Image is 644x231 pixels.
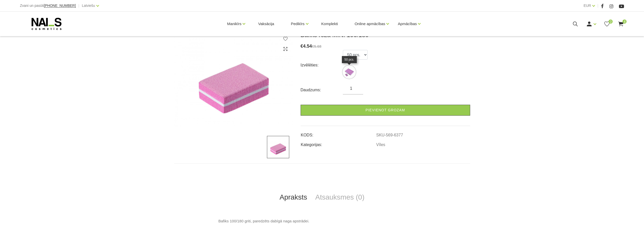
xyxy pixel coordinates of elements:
[343,66,356,78] img: ...
[301,105,470,116] a: Pievienot grozam
[174,31,293,128] img: ...
[301,44,303,49] span: €
[44,4,76,8] a: [PHONE_NUMBER]
[276,189,311,206] a: Apraksts
[312,44,322,48] s: €5.68
[355,14,385,34] a: Online apmācības
[597,3,598,9] span: |
[618,21,624,27] a: 4
[609,20,613,24] span: 0
[227,14,242,34] a: Manikīrs
[301,61,343,69] div: Izvēlēties:
[376,133,403,137] a: SKU-569-6377
[82,3,95,9] a: Latviešu
[301,129,376,138] td: KODS:
[311,189,369,206] a: Atsauksmes (0)
[218,218,426,224] p: Bafiks 100/180 griti, paredzēts dabīgā naga apstrādei.
[301,138,376,148] td: Kategorijas:
[376,143,385,147] a: Vīles
[44,4,76,8] span: [PHONE_NUMBER]
[20,3,76,9] div: Zvani un pasūti
[78,3,79,9] span: |
[303,44,312,49] span: 4.54
[604,21,610,27] a: 0
[291,14,304,34] a: Pedikīrs
[398,14,417,34] a: Apmācības
[317,12,342,36] a: Komplekti
[301,86,343,94] div: Daudzums:
[622,20,627,24] span: 4
[254,12,278,36] a: Vaksācija
[584,3,591,9] a: EUR
[267,136,289,158] img: ...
